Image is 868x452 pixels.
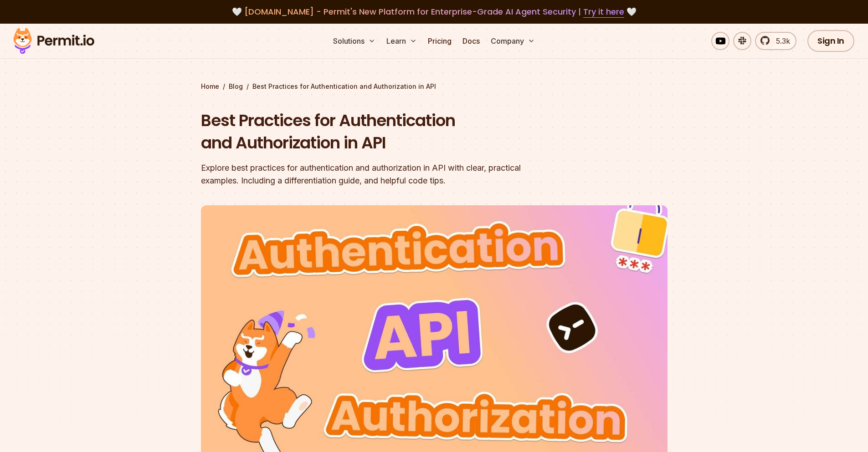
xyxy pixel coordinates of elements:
[201,162,551,187] div: Explore best practices for authentication and authorization in API with clear, practical examples...
[583,6,624,18] a: Try it here
[201,82,219,91] a: Home
[807,30,854,52] a: Sign In
[22,5,846,18] div: 🤍 🤍
[459,32,483,50] a: Docs
[383,32,421,50] button: Learn
[770,36,790,46] span: 5.3k
[229,82,243,91] a: Blog
[329,32,379,50] button: Solutions
[424,32,455,50] a: Pricing
[201,82,668,91] div: / /
[244,6,624,17] span: [DOMAIN_NAME] - Permit's New Platform for Enterprise-Grade AI Agent Security |
[487,32,539,50] button: Company
[201,109,551,154] h1: Best Practices for Authentication and Authorization in API
[755,32,796,50] a: 5.3k
[9,25,98,56] img: Permit logo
